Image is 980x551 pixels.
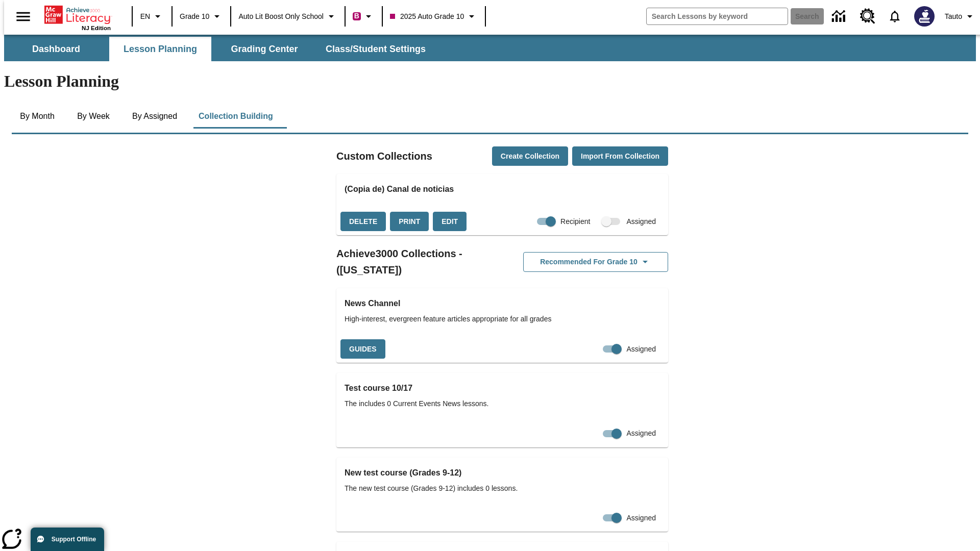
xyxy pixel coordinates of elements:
h3: New test course (Grades 9-12) [345,466,660,480]
button: By Month [12,104,63,129]
a: Resource Center, Will open in new tab [854,3,881,30]
button: Class: 2025 Auto Grade 10, Select your class [386,7,482,26]
button: Select a new avatar [908,3,941,30]
h2: Custom Collections [336,148,432,164]
span: Assigned [626,216,656,227]
button: Language: EN, Select a language [136,7,168,26]
button: Grade: Grade 10, Select a grade [176,7,227,26]
button: Guides [340,339,385,359]
button: Collection Building [190,104,281,129]
input: search field [647,8,788,24]
button: Lesson Planning [109,37,211,61]
span: Assigned [626,344,656,355]
button: Open side menu [8,2,38,32]
div: Home [44,4,111,31]
button: Profile/Settings [941,7,980,26]
span: Auto Lit Boost only School [238,11,324,22]
button: Support Offline [31,528,104,551]
button: Recommended for Grade 10 [523,252,668,272]
span: EN [140,11,150,22]
button: Dashboard [5,37,107,61]
span: NJ Edition [82,25,111,31]
span: Support Offline [52,536,96,543]
h1: Lesson Planning [4,72,976,91]
span: High-interest, evergreen feature articles appropriate for all grades [345,314,660,324]
button: Boost Class color is violet red. Change class color [349,7,379,26]
button: Print, will open in a new window [390,212,429,232]
span: B [354,10,359,22]
button: Class/Student Settings [317,37,434,61]
span: Assigned [626,513,656,523]
h3: (Copia de) Canal de noticias [345,182,660,196]
span: Grade 10 [180,11,209,22]
a: Notifications [881,3,908,30]
button: Import from Collection [572,146,668,166]
h2: Achieve3000 Collections - ([US_STATE]) [336,245,502,278]
button: Delete [340,212,386,232]
button: By Assigned [124,104,185,129]
button: School: Auto Lit Boost only School, Select your school [234,7,341,26]
div: SubNavbar [4,35,976,61]
button: Grading Center [213,37,315,61]
button: Edit [433,212,467,232]
button: Create Collection [492,146,568,166]
span: Tauto [945,11,962,22]
span: 2025 Auto Grade 10 [390,11,464,22]
h3: News Channel [345,296,660,311]
span: Recipient [560,216,590,227]
button: By Week [68,104,119,129]
span: The new test course (Grades 9-12) includes 0 lessons. [345,483,660,494]
h3: Test course 10/17 [345,381,660,395]
img: Avatar [914,6,935,27]
span: Assigned [626,428,656,439]
a: Home [44,5,111,25]
div: SubNavbar [4,37,435,61]
span: The includes 0 Current Events News lessons. [345,398,660,409]
a: Data Center [826,3,854,31]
